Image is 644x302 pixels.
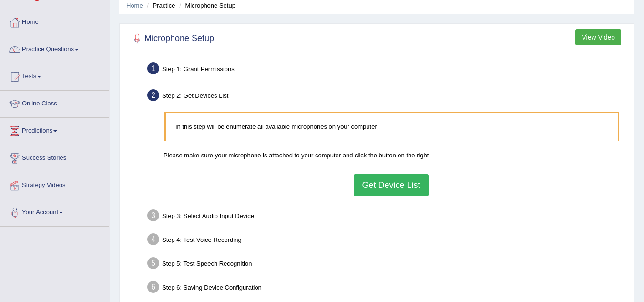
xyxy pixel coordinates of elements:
[143,207,630,228] div: Step 3: Select Audio Input Device
[354,174,428,196] button: Get Device List
[126,2,143,9] a: Home
[143,230,630,251] div: Step 4: Test Voice Recording
[143,254,630,275] div: Step 5: Test Speech Recognition
[0,9,109,33] a: Home
[164,112,619,141] blockquote: In this step will be enumerate all available microphones on your computer
[0,145,109,169] a: Success Stories
[143,60,630,81] div: Step 1: Grant Permissions
[143,86,630,107] div: Step 2: Get Devices List
[0,36,109,60] a: Practice Questions
[575,29,621,45] button: View Video
[0,63,109,87] a: Tests
[164,151,619,160] p: Please make sure your microphone is attached to your computer and click the button on the right
[130,31,214,46] h2: Microphone Setup
[144,1,175,10] li: Practice
[0,91,109,115] a: Online Class
[177,1,235,10] li: Microphone Setup
[0,199,109,223] a: Your Account
[0,118,109,142] a: Predictions
[143,278,630,299] div: Step 6: Saving Device Configuration
[0,172,109,196] a: Strategy Videos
